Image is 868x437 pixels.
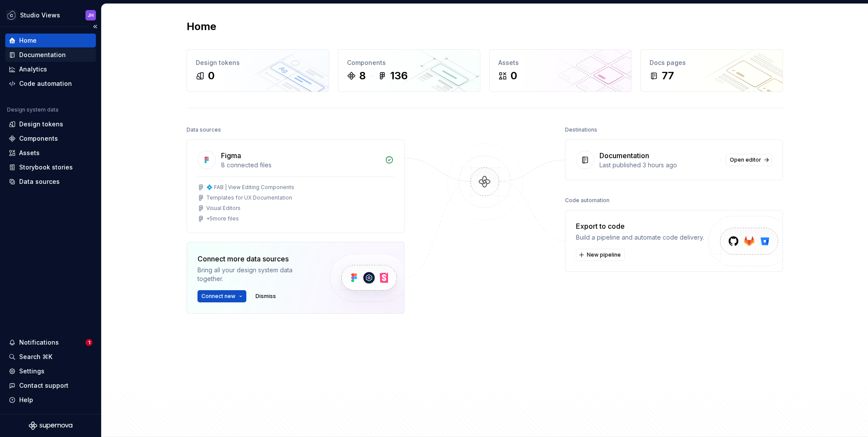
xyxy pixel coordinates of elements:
div: + 5 more files [206,215,239,222]
div: Assets [19,149,40,157]
div: Studio Views [20,11,60,20]
button: Studio ViewsJH [2,6,99,24]
div: 77 [662,69,674,83]
div: 8 connected files [221,161,380,169]
div: Assets [498,58,623,67]
div: Build a pipeline and automate code delivery. [576,233,704,242]
a: Open editor [726,154,772,166]
a: Design tokens [5,117,96,131]
div: Analytics [19,65,47,74]
div: Notifications [19,338,59,347]
div: Last published 3 hours ago [599,161,721,169]
a: Data sources [5,175,96,189]
button: Connect new [197,290,246,302]
div: 0 [208,69,214,83]
div: 136 [390,69,408,83]
button: Collapse sidebar [89,20,101,33]
div: Components [19,134,58,143]
a: Assets0 [489,49,632,92]
div: Help [19,396,33,404]
a: Components [5,132,96,146]
a: Documentation [5,48,96,62]
div: Destinations [565,124,597,136]
div: Storybook stories [19,163,73,172]
button: Notifications1 [5,335,96,349]
div: Design tokens [19,120,63,129]
div: Export to code [576,221,704,231]
div: Connect more data sources [197,254,315,264]
div: JH [88,12,94,19]
a: Code automation [5,77,96,91]
div: 💠 FAB | View Editing Components [206,184,294,191]
img: f5634f2a-3c0d-4c0b-9dc3-3862a3e014c7.png [6,10,17,20]
button: Dismiss [252,290,280,302]
a: Storybook stories [5,160,96,174]
h2: Home [187,20,216,34]
button: Contact support [5,379,96,393]
button: Search ⌘K [5,350,96,364]
div: Design tokens [196,58,320,67]
a: Figma8 connected files💠 FAB | View Editing ComponentsTemplates for UX DocumentationVisual Editors... [187,139,405,233]
span: Dismiss [255,293,276,300]
div: Documentation [19,51,66,59]
span: Connect new [201,293,235,300]
div: Design system data [7,106,58,113]
div: Docs pages [650,58,774,67]
span: 1 [85,339,92,346]
div: Home [19,36,37,45]
a: Home [5,34,96,47]
div: Code automation [565,194,609,207]
a: Settings [5,364,96,378]
a: Analytics [5,62,96,76]
button: New pipeline [576,249,625,261]
div: Data sources [187,124,221,136]
span: New pipeline [587,251,621,258]
div: Data sources [19,177,60,186]
a: Assets [5,146,96,160]
div: 8 [359,69,366,83]
div: Templates for UX Documentation [206,194,292,201]
div: Code automation [19,79,72,88]
div: 0 [511,69,517,83]
button: Help [5,393,96,407]
a: Docs pages77 [640,49,783,92]
span: Open editor [730,156,761,163]
div: Documentation [599,150,649,161]
div: Contact support [19,381,68,390]
svg: Supernova Logo [29,421,72,430]
div: Components [347,58,471,67]
a: Components8136 [338,49,480,92]
div: Bring all your design system data together. [197,266,315,283]
div: Visual Editors [206,205,241,212]
a: Design tokens0 [187,49,329,92]
div: Settings [19,367,44,376]
div: Search ⌘K [19,352,52,361]
div: Figma [221,150,241,161]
